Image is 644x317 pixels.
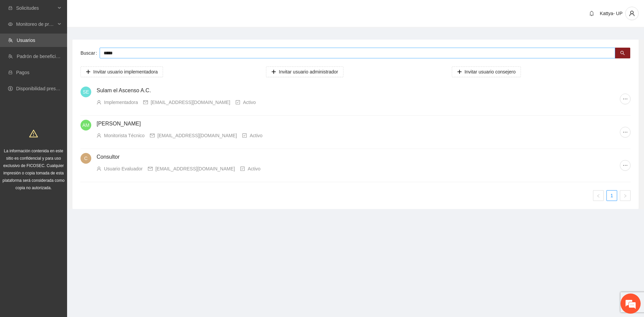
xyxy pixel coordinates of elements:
[600,11,623,16] span: Kattya- UP
[155,165,235,172] div: [EMAIL_ADDRESS][DOMAIN_NAME]
[16,1,56,15] span: Solicitudes
[97,120,620,128] h4: [PERSON_NAME]
[242,133,247,138] span: check-square
[457,69,462,75] span: plus
[250,132,262,139] div: Activo
[143,100,148,105] span: mail
[620,96,630,102] span: ellipsis
[593,190,604,201] button: left
[620,190,631,201] button: right
[8,6,13,10] span: inbox
[83,87,89,97] span: SE
[97,153,620,161] h4: Consultor
[104,132,145,139] div: Monitorista Técnico
[593,190,604,201] li: Previous Page
[620,51,625,56] span: search
[97,166,101,171] span: user
[104,165,143,172] div: Usuario Evaluador
[586,8,597,19] button: bell
[620,190,631,201] li: Next Page
[626,10,638,16] span: user
[148,166,153,171] span: mail
[615,48,630,58] button: search
[157,132,237,139] div: [EMAIL_ADDRESS][DOMAIN_NAME]
[97,133,101,138] span: user
[83,120,90,130] span: AM
[16,17,56,31] span: Monitoreo de proyectos
[110,3,126,19] div: Minimizar ventana de chat en vivo
[279,68,338,75] span: Invitar usuario administrador
[240,166,245,171] span: check-square
[243,99,256,106] div: Activo
[17,54,66,59] a: Padrón de beneficiarios
[3,149,65,190] span: La información contenida en este sitio es confidencial y para uso exclusivo de FICOSEC. Cualquier...
[465,68,516,75] span: Invitar usuario consejero
[620,163,630,168] span: ellipsis
[3,183,128,207] textarea: Escriba su mensaje y pulse “Intro”
[607,191,617,201] a: 1
[620,129,630,135] span: ellipsis
[625,7,639,20] button: user
[93,68,158,75] span: Invitar usuario implementadora
[150,133,155,138] span: mail
[8,22,13,27] span: eye
[39,90,93,157] span: Estamos en línea.
[623,194,627,198] span: right
[16,70,30,75] a: Pagos
[29,129,38,138] span: warning
[452,66,521,77] button: plusInvitar usuario consejero
[97,88,151,93] a: Sulam el Ascenso A.C.
[248,165,260,172] div: Activo
[606,190,617,201] li: 1
[35,34,113,43] div: Chatee con nosotros ahora
[104,99,138,106] div: Implementadora
[151,99,230,106] div: [EMAIL_ADDRESS][DOMAIN_NAME]
[16,86,73,91] a: Disponibilidad presupuestal
[266,66,343,77] button: plusInvitar usuario administrador
[80,48,100,58] label: Buscar
[596,194,600,198] span: left
[97,100,101,105] span: user
[587,11,597,16] span: bell
[80,66,163,77] button: plusInvitar usuario implementadora
[84,153,88,164] span: C
[17,38,35,43] a: Usuarios
[620,94,631,104] button: ellipsis
[620,160,631,171] button: ellipsis
[235,100,240,105] span: check-square
[86,69,91,75] span: plus
[271,69,276,75] span: plus
[620,127,631,138] button: ellipsis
